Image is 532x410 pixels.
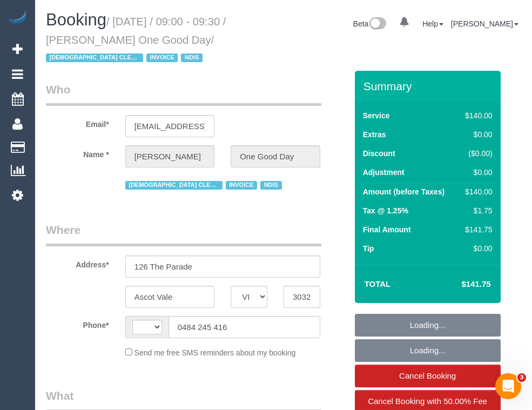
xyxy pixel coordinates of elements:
[461,186,492,197] div: $140.00
[181,53,202,62] span: NDIS
[125,181,223,190] span: [DEMOGRAPHIC_DATA] CLEANER ONLY
[38,316,117,331] label: Phone*
[368,17,386,31] img: New interface
[169,316,320,338] input: Phone*
[461,167,492,178] div: $0.00
[363,110,390,121] label: Service
[461,205,492,216] div: $1.75
[6,11,28,26] img: Automaid Logo
[260,181,281,190] span: NDIS
[461,110,492,121] div: $140.00
[461,224,492,235] div: $141.75
[363,205,408,216] label: Tax @ 1.25%
[284,286,320,308] input: Post Code*
[363,167,405,178] label: Adjustment
[355,365,501,387] a: Cancel Booking
[125,115,215,137] input: Email*
[46,53,143,62] span: [DEMOGRAPHIC_DATA] CLEANER ONLY
[461,243,492,254] div: $0.00
[38,145,117,160] label: Name *
[46,16,226,64] small: / [DATE] / 09:00 - 09:30 / [PERSON_NAME] One Good Day
[125,145,215,167] input: First Name*
[461,129,492,140] div: $0.00
[38,256,117,270] label: Address*
[363,129,386,140] label: Extras
[226,181,257,190] span: INVOICE
[146,53,178,62] span: INVOICE
[495,373,521,399] iframe: Intercom live chat
[46,10,106,29] span: Booking
[365,279,391,288] strong: Total
[363,224,411,235] label: Final Amount
[363,243,374,254] label: Tip
[429,280,490,289] h4: $141.75
[134,348,296,357] span: Send me free SMS reminders about my booking
[368,396,487,406] span: Cancel Booking with 50.00% Fee
[451,19,518,28] a: [PERSON_NAME]
[125,286,215,308] input: Suburb*
[353,19,387,28] a: Beta
[46,222,321,246] legend: Where
[363,148,395,159] label: Discount
[517,373,526,382] span: 3
[231,145,320,167] input: Last Name*
[461,148,492,159] div: ($0.00)
[363,80,495,92] h3: Summary
[363,186,445,197] label: Amount (before Taxes)
[422,19,443,28] a: Help
[46,82,321,106] legend: Who
[38,115,117,130] label: Email*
